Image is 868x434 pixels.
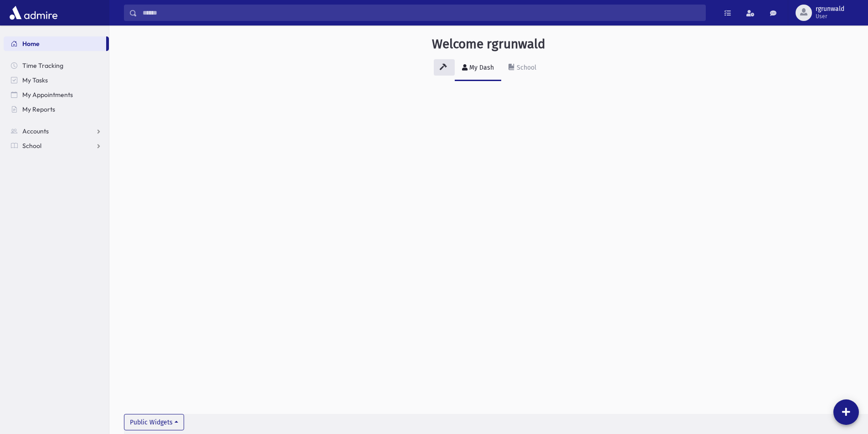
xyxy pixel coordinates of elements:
h3: Welcome rgrunwald [432,36,545,52]
span: My Appointments [22,91,73,99]
span: My Tasks [22,76,48,84]
span: Home [22,40,40,48]
div: School [515,64,536,71]
a: My Dash [455,56,501,81]
a: Time Tracking [4,58,109,73]
div: My Dash [467,64,494,71]
span: Time Tracking [22,61,63,70]
span: School [22,142,41,150]
a: My Appointments [4,87,109,102]
input: Search [137,5,705,21]
span: User [816,13,844,20]
a: School [4,138,109,153]
a: School [501,56,544,81]
span: rgrunwald [816,5,844,13]
button: Public Widgets [124,414,184,430]
a: My Reports [4,102,109,117]
a: My Tasks [4,73,109,87]
a: Accounts [4,124,109,138]
img: AdmirePro [7,4,60,22]
span: My Reports [22,105,55,113]
a: Home [4,36,106,51]
span: Accounts [22,127,49,135]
